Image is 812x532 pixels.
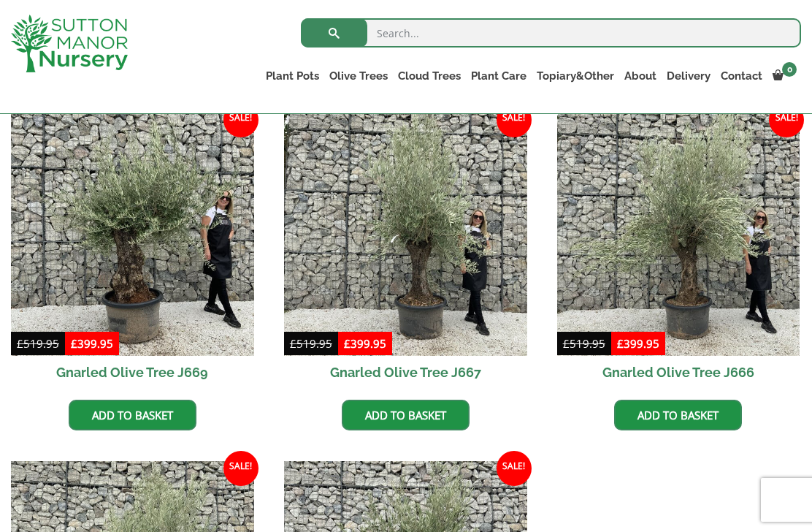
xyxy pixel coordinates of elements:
[11,356,254,389] h2: Gnarled Olive Tree J669
[497,451,532,486] span: Sale!
[466,66,532,86] a: Plant Care
[11,15,128,72] img: logo
[71,336,113,351] bdi: 399.95
[324,66,393,86] a: Olive Trees
[223,102,258,137] span: Sale!
[223,451,258,486] span: Sale!
[69,400,196,430] a: Add to basket: “Gnarled Olive Tree J669”
[662,66,716,86] a: Delivery
[617,336,659,351] bdi: 399.95
[261,66,324,86] a: Plant Pots
[342,400,470,430] a: Add to basket: “Gnarled Olive Tree J667”
[284,113,527,389] a: Sale! Gnarled Olive Tree J667
[17,336,59,351] bdi: 519.95
[563,336,605,351] bdi: 519.95
[619,66,662,86] a: About
[344,336,386,351] bdi: 399.95
[11,113,254,389] a: Sale! Gnarled Olive Tree J669
[11,113,254,356] img: Gnarled Olive Tree J669
[614,400,742,430] a: Add to basket: “Gnarled Olive Tree J666”
[344,336,351,351] span: £
[563,336,570,351] span: £
[557,113,800,389] a: Sale! Gnarled Olive Tree J666
[716,66,767,86] a: Contact
[71,336,77,351] span: £
[284,356,527,389] h2: Gnarled Olive Tree J667
[769,102,804,137] span: Sale!
[782,62,797,77] span: 0
[557,113,800,356] img: Gnarled Olive Tree J666
[17,336,23,351] span: £
[284,113,527,356] img: Gnarled Olive Tree J667
[532,66,619,86] a: Topiary&Other
[290,336,332,351] bdi: 519.95
[557,356,800,389] h2: Gnarled Olive Tree J666
[767,66,801,86] a: 0
[497,102,532,137] span: Sale!
[393,66,466,86] a: Cloud Trees
[301,18,801,47] input: Search...
[617,336,624,351] span: £
[290,336,296,351] span: £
